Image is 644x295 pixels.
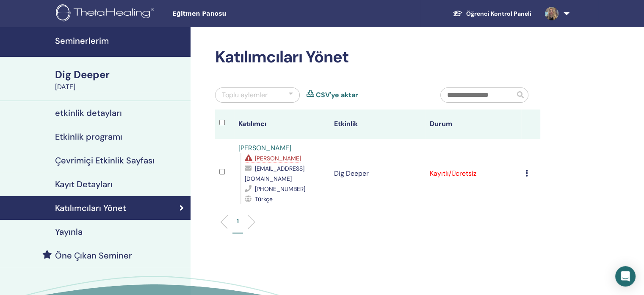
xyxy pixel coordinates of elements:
[215,48,540,67] h2: Katılımcıları Yönet
[55,250,132,261] h4: Öne Çıkan Seminer
[55,203,126,213] h4: Katılımcıları Yönet
[222,90,268,100] div: Toplu eylemler
[330,110,426,139] th: Etkinlik
[55,67,185,82] div: Dig Deeper
[245,165,304,183] span: [EMAIL_ADDRESS][DOMAIN_NAME]
[446,6,538,22] a: Öğrenci Kontrol Paneli
[172,9,299,18] span: Eğitmen Panosu
[55,179,113,189] h4: Kayıt Detayları
[55,108,122,118] h4: etkinlik detayları
[50,67,191,92] a: Dig Deeper[DATE]
[255,155,301,162] span: [PERSON_NAME]
[545,7,558,20] img: default.jpg
[426,110,521,139] th: Durum
[330,139,426,208] td: Dig Deeper
[55,132,122,142] h4: Etkinlik programı
[615,266,636,287] div: Open Intercom Messenger
[55,227,83,237] h4: Yayınla
[255,185,305,193] span: [PHONE_NUMBER]
[55,82,185,92] div: [DATE]
[237,217,239,226] p: 1
[56,4,157,23] img: logo.png
[55,155,155,166] h4: Çevrimiçi Etkinlik Sayfası
[55,36,185,46] h4: Seminerlerim
[316,90,358,100] a: CSV'ye aktar
[453,10,463,17] img: graduation-cap-white.svg
[234,110,330,139] th: Katılımcı
[238,143,291,152] a: [PERSON_NAME]
[255,195,273,203] span: Türkçe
